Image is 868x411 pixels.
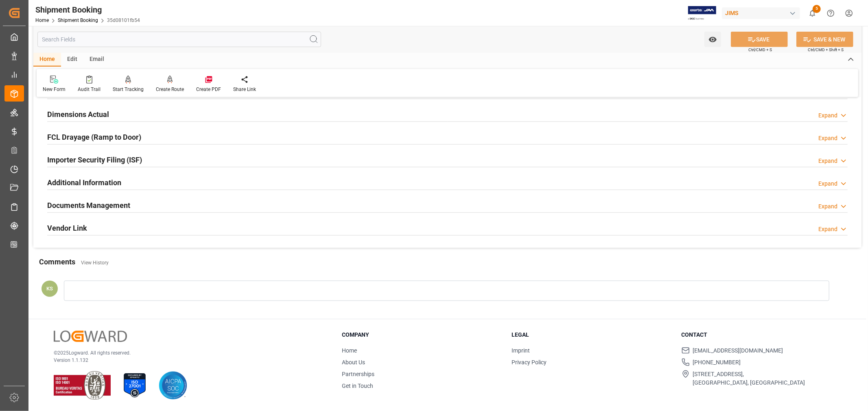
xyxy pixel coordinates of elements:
button: SAVE & NEW [796,32,853,47]
h3: Company [342,331,501,339]
a: Privacy Policy [512,359,547,366]
img: AICPA SOC [159,371,187,400]
a: Imprint [512,347,530,354]
a: Partnerships [342,371,374,377]
div: JIMS [722,7,800,19]
a: Home [342,347,357,354]
span: 5 [813,5,821,13]
button: show 5 new notifications [803,4,822,22]
h2: FCL Drayage (Ramp to Door) [47,132,141,143]
img: ISO 27001 Certification [120,371,149,400]
div: Share Link [233,86,256,93]
div: Expand [818,134,837,143]
div: Expand [818,180,837,188]
a: Get in Touch [342,383,373,389]
p: Version 1.1.132 [54,357,321,364]
img: Logward Logo [54,331,127,342]
div: Start Tracking [113,86,144,93]
a: View History [81,260,109,266]
div: Expand [818,202,837,211]
span: [STREET_ADDRESS], [GEOGRAPHIC_DATA], [GEOGRAPHIC_DATA] [693,370,805,387]
h2: Documents Management [47,200,130,211]
div: Create PDF [196,86,221,93]
span: [PHONE_NUMBER] [693,358,741,367]
div: Shipment Booking [35,4,140,16]
div: Home [33,53,61,67]
span: Ctrl/CMD + S [748,47,772,53]
a: Shipment Booking [58,17,98,23]
div: New Form [43,86,66,93]
h2: Additional Information [47,177,121,188]
span: Ctrl/CMD + Shift + S [808,47,844,53]
a: About Us [342,359,365,366]
span: KS [46,286,53,292]
h2: Comments [39,256,75,267]
div: Create Route [156,86,184,93]
div: Edit [61,53,83,67]
button: JIMS [722,5,803,21]
div: Expand [818,157,837,165]
h3: Legal [512,331,671,339]
img: Exertis%20JAM%20-%20Email%20Logo.jpg_1722504956.jpg [688,6,716,20]
div: Expand [818,111,837,120]
a: Home [35,17,49,23]
div: Email [83,53,110,67]
button: SAVE [731,32,788,47]
h2: Vendor Link [47,223,87,234]
div: Audit Trail [78,86,101,93]
p: © 2025 Logward. All rights reserved. [54,349,321,357]
input: Search Fields [37,32,321,47]
span: [EMAIL_ADDRESS][DOMAIN_NAME] [693,346,783,355]
button: open menu [704,32,721,47]
div: Expand [818,225,837,234]
h2: Dimensions Actual [47,109,109,120]
h2: Importer Security Filing (ISF) [47,154,142,165]
button: Help Center [822,4,840,22]
h3: Contact [682,331,841,339]
img: ISO 9001 & ISO 14001 Certification [54,371,111,400]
